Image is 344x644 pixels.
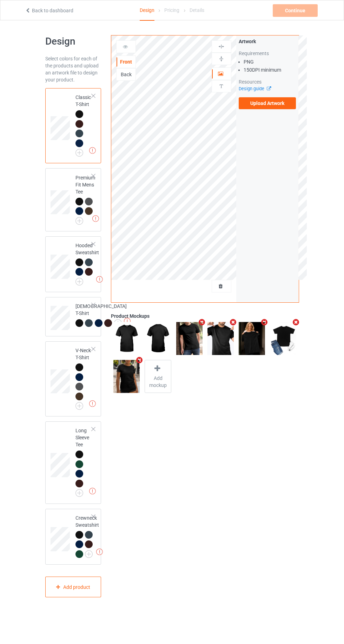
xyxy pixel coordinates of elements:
[96,548,103,555] img: exclamation icon
[207,322,234,355] img: regular.jpg
[85,550,93,558] img: svg+xml;base64,PD94bWwgdmVyc2lvbj0iMS4wIiBlbmNvZGluZz0iVVRGLTgiPz4KPHN2ZyB3aWR0aD0iMjJweCIgaGVpZ2...
[164,0,179,20] div: Pricing
[244,66,296,73] li: 150 DPI minimum
[291,318,300,326] i: Remove mockup
[229,318,238,326] i: Remove mockup
[45,88,101,163] div: Classic T-Shirt
[96,276,103,283] img: exclamation icon
[239,322,265,355] img: regular.jpg
[140,0,154,21] div: Design
[260,318,269,326] i: Remove mockup
[75,217,83,225] img: svg+xml;base64,PD94bWwgdmVyc2lvbj0iMS4wIiBlbmNvZGluZz0iVVRGLTgiPz4KPHN2ZyB3aWR0aD0iMjJweCIgaGVpZ2...
[45,509,101,565] div: Crewneck Sweatshirt
[45,341,101,416] div: V-Neck T-Shirt
[45,577,101,597] div: Add product
[244,58,296,65] li: PNG
[75,303,127,327] div: [DEMOGRAPHIC_DATA] T-Shirt
[75,94,92,154] div: Classic T-Shirt
[218,43,225,50] img: svg%3E%0A
[89,488,96,494] img: exclamation icon
[45,236,101,292] div: Hooded Sweatshirt
[145,360,171,393] div: Add mockup
[75,242,99,283] div: Hooded Sweatshirt
[89,147,96,154] img: exclamation icon
[75,347,92,407] div: V-Neck T-Shirt
[111,313,299,320] div: Product Mockups
[117,71,135,78] div: Back
[25,8,73,13] a: Back to dashboard
[198,318,206,326] i: Remove mockup
[45,421,101,504] div: Long Sleeve Tee
[92,215,99,222] img: exclamation icon
[75,489,83,497] img: svg+xml;base64,PD94bWwgdmVyc2lvbj0iMS4wIiBlbmNvZGluZz0iVVRGLTgiPz4KPHN2ZyB3aWR0aD0iMjJweCIgaGVpZ2...
[45,297,101,336] div: [DEMOGRAPHIC_DATA] T-Shirt
[45,55,101,83] div: Select colors for each of the products and upload an artwork file to design your product.
[117,58,135,65] div: Front
[75,149,83,157] img: svg+xml;base64,PD94bWwgdmVyc2lvbj0iMS4wIiBlbmNvZGluZz0iVVRGLTgiPz4KPHN2ZyB3aWR0aD0iMjJweCIgaGVpZ2...
[145,322,171,355] img: regular.jpg
[45,35,101,48] h1: Design
[135,356,144,364] i: Remove mockup
[218,83,225,90] img: svg%3E%0A
[239,50,296,57] div: Requirements
[75,514,99,558] div: Crewneck Sweatshirt
[145,375,171,389] span: Add mockup
[176,322,203,355] img: regular.jpg
[75,174,95,222] div: Premium Fit Mens Tee
[239,97,296,109] label: Upload Artwork
[75,402,83,410] img: svg+xml;base64,PD94bWwgdmVyc2lvbj0iMS4wIiBlbmNvZGluZz0iVVRGLTgiPz4KPHN2ZyB3aWR0aD0iMjJweCIgaGVpZ2...
[113,322,140,355] img: regular.jpg
[239,86,271,91] a: Design guide
[75,427,92,494] div: Long Sleeve Tee
[75,278,83,285] img: svg+xml;base64,PD94bWwgdmVyc2lvbj0iMS4wIiBlbmNvZGluZz0iVVRGLTgiPz4KPHN2ZyB3aWR0aD0iMjJweCIgaGVpZ2...
[239,38,296,45] div: Artwork
[113,360,140,393] img: regular.jpg
[190,0,204,20] div: Details
[239,78,296,85] div: Resources
[218,55,225,62] img: svg%3E%0A
[89,400,96,407] img: exclamation icon
[45,168,101,231] div: Premium Fit Mens Tee
[270,322,296,355] img: regular.jpg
